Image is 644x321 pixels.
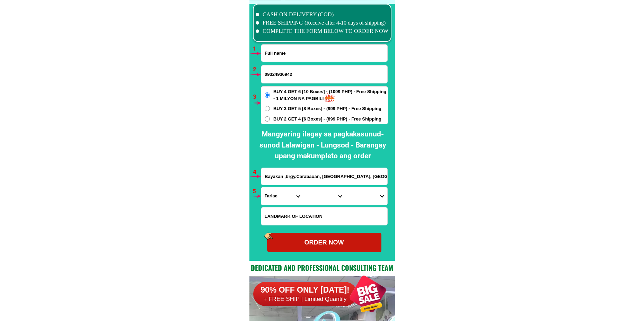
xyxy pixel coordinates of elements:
[253,92,261,101] h6: 3
[249,262,395,273] h2: Dedicated and professional consulting team
[273,88,388,102] span: BUY 4 GET 6 [10 Boxes] - (1099 PHP) - Free Shipping - 1 MILYON NA PAGBILI
[273,116,381,123] span: BUY 2 GET 4 [6 Boxes] - (899 PHP) - Free Shipping
[256,19,389,27] li: FREE SHIPPING (Receive after 4-10 days of shipping)
[261,168,387,185] input: Input address
[345,187,387,205] select: Select commune
[253,44,261,53] h6: 1
[261,187,303,205] select: Select province
[273,105,381,112] span: BUY 3 GET 5 [8 Boxes] - (999 PHP) - Free Shipping
[265,116,270,122] input: BUY 2 GET 4 [6 Boxes] - (899 PHP) - Free Shipping
[253,285,357,295] h6: 90% OFF ONLY [DATE]!
[253,65,261,74] h6: 2
[265,106,270,111] input: BUY 3 GET 5 [8 Boxes] - (999 PHP) - Free Shipping
[253,168,261,177] h6: 4
[253,187,261,196] h6: 5
[265,92,270,98] input: BUY 4 GET 6 [10 Boxes] - (1099 PHP) - Free Shipping - 1 MILYON NA PAGBILI
[303,187,345,205] select: Select district
[255,129,391,162] h2: Mangyaring ilagay sa pagkakasunud-sunod Lalawigan - Lungsod - Barangay upang makumpleto ang order
[261,207,387,225] input: Input LANDMARKOFLOCATION
[261,45,387,62] input: Input full_name
[267,238,381,247] div: ORDER NOW
[256,27,389,35] li: COMPLETE THE FORM BELOW TO ORDER NOW
[261,65,387,83] input: Input phone_number
[256,10,389,19] li: CASH ON DELIVERY (COD)
[253,295,357,303] h6: + FREE SHIP | Limited Quantily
